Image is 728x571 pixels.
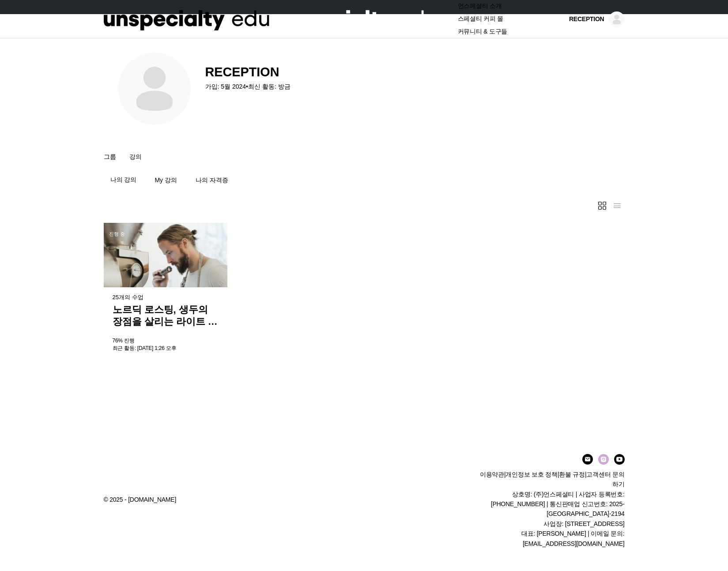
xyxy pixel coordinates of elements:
a: 그룹 [104,142,116,164]
a: 나의 자격증 [189,173,235,187]
div: 가입: 5월 2024 최신 활동: 방금 [205,83,611,91]
a: 노르딕 로스팅, 생두의 장점을 살리는 라이트 로스팅의 모든 것 [113,304,219,328]
div: 그룹 [104,153,116,165]
a: 스페셜티 커피 몰 [453,13,508,26]
nav: Sub Menu [104,173,625,189]
img: Profile photo of everydayre1716612700 [117,51,192,126]
div: 진행 중 [104,229,131,239]
span: • [246,83,248,90]
a: 강의 [129,142,142,164]
a: 환불 규정 [559,471,585,478]
p: | | | 상호명: (주)언스페셜티 | 사업자 등록번호: [PHONE_NUMBER] | 통신판매업 신고번호: 2025-[GEOGRAPHIC_DATA]-2194 사업장: [ST... [477,470,625,548]
a: 개인정보 보호 정책 [505,471,557,478]
nav: Primary menu [104,142,625,164]
a: My 강의 [147,173,184,187]
span: 스페셜티 커피 몰 [458,13,504,25]
div: 76% 진행 [113,338,219,343]
a: 이용약관 [480,471,504,478]
div: 최근 활동: [DATE] 1:26 오후 [113,346,219,351]
h2: RECEPTION [205,64,279,80]
div: Members directory secondary navigation [595,198,625,214]
span: 커뮤니티 & 도구들 [458,26,508,38]
a: 커뮤니티 & 도구들 [453,26,512,38]
div: 25개의 수업 [113,294,219,300]
span: RECEPTION [569,15,604,23]
a: 진행 중 [104,223,227,287]
a: 나의 강의 [104,173,143,186]
div: 강의 [129,153,142,165]
div: © 2025 - [DOMAIN_NAME] [104,494,455,506]
span: 고객센터 문의하기 [586,471,624,488]
a: RECEPTION [569,11,625,27]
